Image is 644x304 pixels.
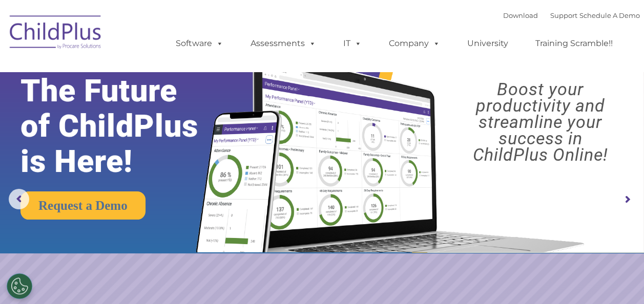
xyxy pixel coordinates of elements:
rs-layer: Boost your productivity and streamline your success in ChildPlus Online! [445,81,636,163]
a: Software [165,33,234,54]
span: Phone number [142,110,186,117]
span: Last name [142,68,174,75]
font: | [503,11,640,19]
rs-layer: The Future of ChildPlus is Here! [20,73,226,179]
a: IT [333,33,372,54]
a: Assessments [240,33,326,54]
a: Schedule A Demo [579,11,640,19]
a: Download [503,11,538,19]
a: University [457,33,518,54]
a: Request a Demo [20,191,146,220]
a: Support [550,11,577,19]
button: Cookies Settings [7,273,32,299]
a: Company [379,33,450,54]
a: Training Scramble!! [525,33,623,54]
img: ChildPlus by Procare Solutions [5,8,107,59]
